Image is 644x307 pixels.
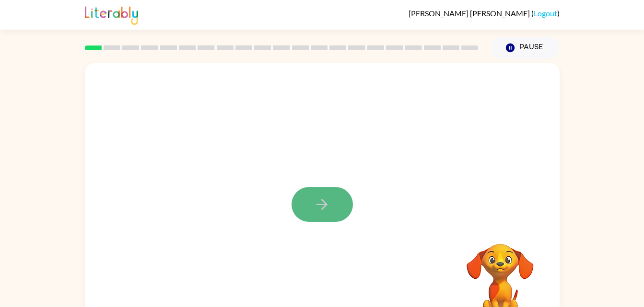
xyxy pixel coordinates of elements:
[534,9,557,18] a: Logout
[409,9,531,18] span: [PERSON_NAME] [PERSON_NAME]
[85,4,138,25] img: Literably
[490,37,560,59] button: Pause
[409,9,560,18] div: ( )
